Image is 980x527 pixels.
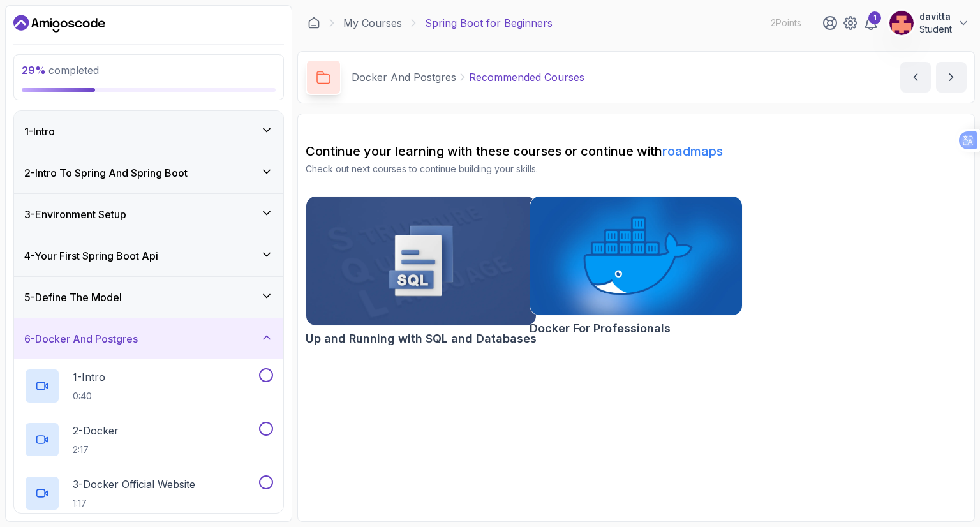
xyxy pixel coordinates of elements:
a: Docker For Professionals cardDocker For Professionals [530,196,743,338]
button: 1-Intro [14,111,283,152]
button: 2-Docker2:17 [24,422,273,457]
button: 5-Define The Model [14,277,283,318]
h3: 5 - Define The Model [24,290,122,305]
a: Dashboard [308,17,320,29]
img: Up and Running with SQL and Databases card [306,197,536,325]
span: 29 % [22,64,46,77]
h3: 3 - Environment Setup [24,207,126,222]
p: 2:17 [73,443,119,456]
div: 1 [868,11,881,24]
p: Student [919,23,952,36]
p: 0:40 [73,390,105,403]
button: 6-Docker And Postgres [14,318,283,359]
button: previous content [900,62,931,93]
p: 1:17 [73,497,195,510]
span: completed [22,64,99,77]
button: 2-Intro To Spring And Spring Boot [14,152,283,193]
h3: 2 - Intro To Spring And Spring Boot [24,165,188,181]
h2: Up and Running with SQL and Databases [306,330,537,348]
h3: 4 - Your First Spring Boot Api [24,248,158,263]
button: user profile imagedavittaStudent [889,10,970,36]
a: roadmaps [662,144,723,159]
h2: Continue your learning with these courses or continue with [306,142,967,160]
a: My Courses [343,15,402,31]
h3: 1 - Intro [24,124,55,139]
h2: Docker For Professionals [530,320,671,338]
p: Recommended Courses [469,70,584,85]
a: Dashboard [13,13,105,34]
p: 3 - Docker Official Website [73,477,195,492]
p: 2 - Docker [73,423,119,438]
p: 2 Points [771,17,801,29]
button: 4-Your First Spring Boot Api [14,235,283,276]
a: 1 [863,15,879,31]
img: Docker For Professionals card [530,197,743,315]
button: 3-Docker Official Website1:17 [24,475,273,511]
img: user profile image [889,11,914,35]
h3: 6 - Docker And Postgres [24,331,138,346]
p: Docker And Postgres [352,70,456,85]
p: 1 - Intro [73,369,105,385]
button: 3-Environment Setup [14,194,283,235]
p: Spring Boot for Beginners [425,15,553,31]
button: next content [936,62,967,93]
button: 1-Intro0:40 [24,368,273,404]
a: Up and Running with SQL and Databases cardUp and Running with SQL and Databases [306,196,537,348]
p: davitta [919,10,952,23]
p: Check out next courses to continue building your skills. [306,163,967,175]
